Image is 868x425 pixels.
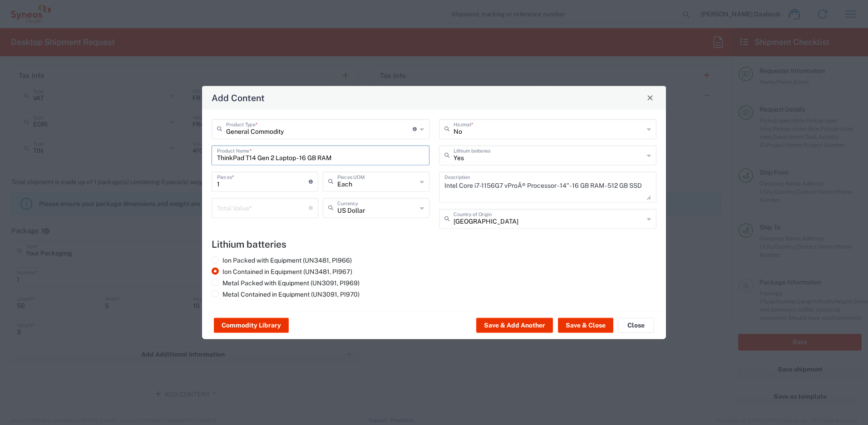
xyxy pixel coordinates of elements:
[476,318,553,332] button: Save & Add Another
[212,91,265,104] h4: Add Content
[212,290,360,298] label: Metal Contained in Equipment (UN3091, PI970)
[644,91,656,104] button: Close
[212,267,352,275] label: Ion Contained in Equipment (UN3481, PI967)
[212,238,656,249] h4: Lithium batteries
[212,256,352,264] label: Ion Packed with Equipment (UN3481, PI966)
[214,318,289,332] button: Commodity Library
[212,278,360,287] label: Metal Packed with Equipment (UN3091, PI969)
[618,318,654,332] button: Close
[558,318,613,332] button: Save & Close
